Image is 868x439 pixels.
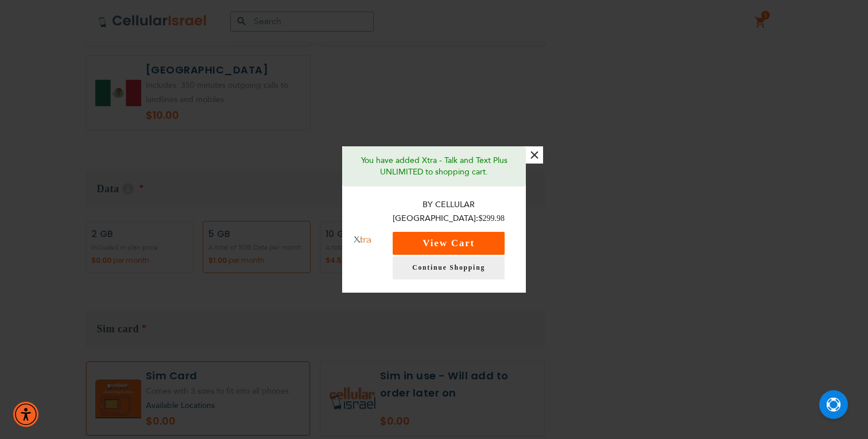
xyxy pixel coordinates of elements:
[478,214,505,223] span: $299.98
[383,198,514,226] p: By Cellular [GEOGRAPHIC_DATA]:
[13,402,38,427] div: Accessibility Menu
[351,155,517,178] p: You have added Xtra - Talk and Text Plus UNLIMITED to shopping cart.
[393,257,505,279] a: Continue Shopping
[526,146,543,164] button: ×
[393,232,505,255] button: View Cart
